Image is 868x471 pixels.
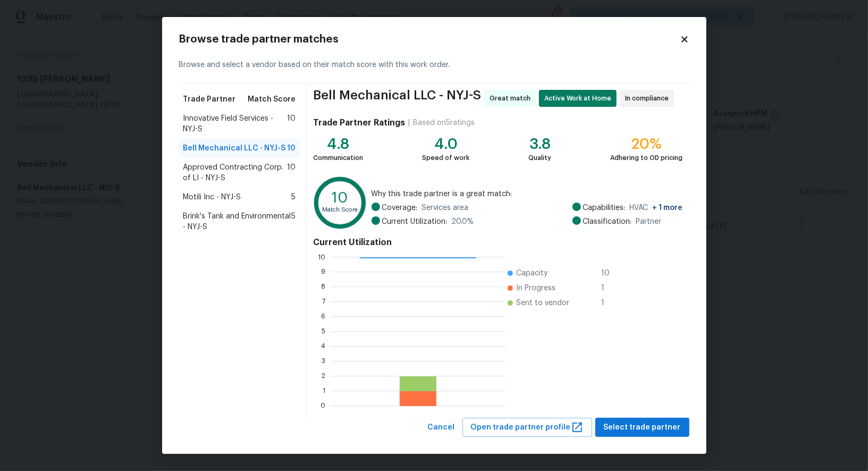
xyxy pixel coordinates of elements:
[452,216,474,227] span: 20.0 %
[636,216,662,227] span: Partner
[323,207,358,213] text: Match Score
[183,162,288,183] span: Approved Contracting Corp. of LI - NYJ-S
[611,139,683,149] div: 20%
[653,204,683,212] span: + 1 more
[611,153,683,163] div: Adhering to OD pricing
[321,283,325,290] text: 8
[287,113,296,134] span: 10
[321,343,325,349] text: 4
[183,94,236,105] span: Trade Partner
[183,113,288,134] span: Innovative Field Services - NYJ-S
[405,117,413,128] div: |
[528,139,551,149] div: 3.8
[471,421,584,434] span: Open trade partner profile
[179,47,689,83] div: Browse and select a vendor based on their match score with this work order.
[322,373,325,379] text: 2
[322,298,325,305] text: 7
[291,211,296,232] span: 5
[422,153,469,163] div: Speed of work
[601,283,618,293] span: 1
[413,117,475,128] div: Based on 5 ratings
[462,418,592,438] button: Open trade partner profile
[321,313,325,319] text: 6
[322,358,325,364] text: 3
[601,298,618,308] span: 1
[313,117,405,128] h4: Trade Partner Ratings
[179,34,680,45] h2: Browse trade partner matches
[544,93,616,104] span: Active Work at Home
[428,421,455,434] span: Cancel
[322,328,325,334] text: 5
[321,402,325,409] text: 0
[583,216,632,227] span: Classification:
[291,192,296,203] span: 5
[313,153,363,163] div: Communication
[183,211,292,232] span: Brink's Tank and Environmental - NYJ-S
[516,283,555,293] span: In Progress
[321,268,325,275] text: 9
[318,254,325,260] text: 10
[313,90,481,107] span: Bell Mechanical LLC - NYJ-S
[490,93,535,104] span: Great match
[424,418,459,438] button: Cancel
[287,143,296,154] span: 10
[583,203,626,213] span: Capabilities:
[516,268,547,279] span: Capacity
[183,143,286,154] span: Bell Mechanical LLC - NYJ-S
[332,190,349,205] text: 10
[528,153,551,163] div: Quality
[382,216,448,227] span: Current Utilization:
[422,139,469,149] div: 4.0
[625,93,673,104] span: In compliance
[382,203,418,213] span: Coverage:
[630,203,683,213] span: HVAC
[313,237,682,248] h4: Current Utilization
[601,268,618,279] span: 10
[287,162,296,183] span: 10
[248,94,296,105] span: Match Score
[323,388,325,394] text: 1
[604,421,681,434] span: Select trade partner
[516,298,569,308] span: Sent to vendor
[313,139,363,149] div: 4.8
[422,203,469,213] span: Services area
[595,418,689,438] button: Select trade partner
[372,189,683,199] span: Why this trade partner is a great match:
[183,192,241,203] span: Motili Inc - NYJ-S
